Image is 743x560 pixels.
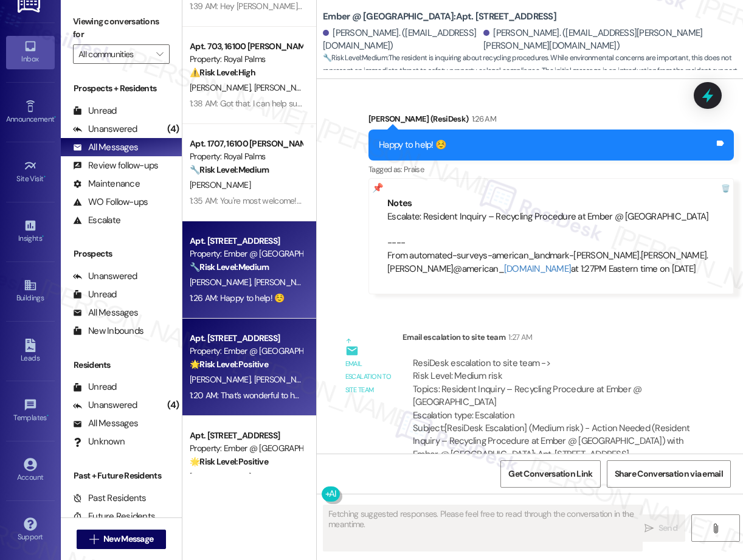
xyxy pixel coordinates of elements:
[368,112,734,130] div: [PERSON_NAME] (ResiDesk)
[61,359,182,372] div: Residents
[164,396,182,415] div: (4)
[73,435,125,448] div: Unknown
[6,275,55,308] a: Buildings
[254,374,315,385] span: [PERSON_NAME]
[637,514,685,542] button: Send
[190,150,302,163] div: Property: Royal Palms
[323,10,556,23] b: Ember @ [GEOGRAPHIC_DATA]: Apt. [STREET_ADDRESS]
[190,471,251,482] span: [PERSON_NAME]
[190,345,302,358] div: Property: Ember @ [GEOGRAPHIC_DATA]
[42,232,44,241] span: •
[190,277,254,288] span: [PERSON_NAME]
[658,522,677,534] span: Send
[73,270,137,283] div: Unanswered
[645,524,654,533] i: 
[323,27,480,53] div: [PERSON_NAME]. ([EMAIL_ADDRESS][DOMAIN_NAME])
[190,82,254,93] span: [PERSON_NAME]
[190,164,269,175] strong: 🔧 Risk Level: Medium
[190,456,268,467] strong: 🌟 Risk Level: Positive
[190,195,533,206] div: 1:35 AM: You're most welcome! We'll keep everyone posted about future events. Have a great day!
[73,510,155,523] div: Future Residents
[73,105,117,117] div: Unread
[190,442,302,455] div: Property: Ember @ [GEOGRAPHIC_DATA]
[164,120,182,139] div: (4)
[345,358,393,396] div: Email escalation to site team
[6,36,55,69] a: Inbox
[73,196,148,209] div: WO Follow-ups
[190,429,302,442] div: Apt. [STREET_ADDRESS]
[77,530,167,549] button: New Message
[61,82,182,95] div: Prospects + Residents
[323,505,642,551] textarea: Fetching suggested responses. Please feel free to read through the conversation in the meantime.
[61,469,182,482] div: Past + Future Residents
[413,357,690,422] div: ResiDesk escalation to site team -> Risk Level: Medium risk Topics: Resident Inquiry – Recycling ...
[323,53,387,63] strong: 🔧 Risk Level: Medium
[73,417,138,430] div: All Messages
[73,141,138,154] div: All Messages
[73,12,170,44] label: Viewing conversations for
[6,454,55,487] a: Account
[254,82,315,93] span: [PERSON_NAME]
[615,468,723,480] span: Share Conversation via email
[6,335,55,368] a: Leads
[387,210,715,275] div: Escalate: Resident Inquiry – Recycling Procedure at Ember @ [GEOGRAPHIC_DATA] ---- From automated...
[6,514,55,547] a: Support
[190,261,269,272] strong: 🔧 Risk Level: Medium
[78,44,150,64] input: All communities
[403,331,700,348] div: Email escalation to site team
[500,460,600,488] button: Get Conversation Link
[73,178,140,190] div: Maintenance
[469,112,496,125] div: 1:26 AM
[190,247,302,260] div: Property: Ember @ [GEOGRAPHIC_DATA]
[190,332,302,345] div: Apt. [STREET_ADDRESS]
[190,40,302,53] div: Apt. 703, 16100 [PERSON_NAME] Pass
[504,263,571,275] a: [DOMAIN_NAME]
[103,533,153,545] span: New Message
[404,164,424,175] span: Praise
[711,524,720,533] i: 
[190,374,254,385] span: [PERSON_NAME]
[73,214,120,227] div: Escalate
[73,399,137,412] div: Unanswered
[508,468,592,480] span: Get Conversation Link
[73,288,117,301] div: Unread
[190,67,255,78] strong: ⚠️ Risk Level: High
[73,123,137,136] div: Unanswered
[505,331,532,344] div: 1:27 AM
[413,422,690,461] div: Subject: [ResiDesk Escalation] (Medium risk) - Action Needed (Resident Inquiry – Recycling Proced...
[73,381,117,393] div: Unread
[6,156,55,188] a: Site Visit •
[6,395,55,427] a: Templates •
[73,159,158,172] div: Review follow-ups
[89,534,98,544] i: 
[190,359,268,370] strong: 🌟 Risk Level: Positive
[190,235,302,247] div: Apt. [STREET_ADDRESS]
[254,277,315,288] span: [PERSON_NAME]
[44,173,46,181] span: •
[73,325,143,337] div: New Inbounds
[483,27,734,53] div: [PERSON_NAME]. ([EMAIL_ADDRESS][PERSON_NAME][PERSON_NAME][DOMAIN_NAME])
[6,215,55,248] a: Insights •
[323,52,743,104] span: : The resident is inquiring about recycling procedures. While environmental concerns are importan...
[190,137,302,150] div: Apt. 1707, 16100 [PERSON_NAME] Pass
[190,53,302,66] div: Property: Royal Palms
[190,292,285,303] div: 1:26 AM: Happy to help! ☺️
[387,197,412,209] b: Notes
[61,247,182,260] div: Prospects
[190,179,251,190] span: [PERSON_NAME]
[607,460,731,488] button: Share Conversation via email
[156,49,163,59] i: 
[73,306,138,319] div: All Messages
[379,139,446,151] div: Happy to help! ☺️
[54,113,56,122] span: •
[368,161,734,178] div: Tagged as:
[47,412,49,420] span: •
[73,492,147,505] div: Past Residents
